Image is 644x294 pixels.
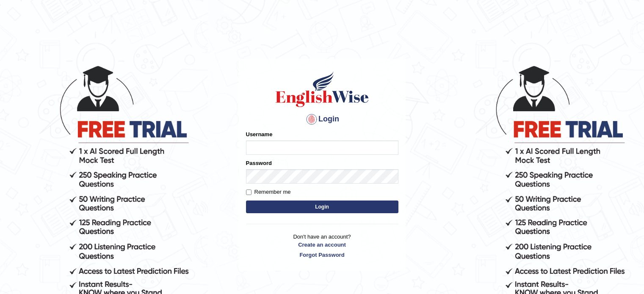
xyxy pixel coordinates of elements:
label: Password [246,159,272,167]
a: Forgot Password [246,251,398,259]
input: Remember me [246,190,252,195]
button: Login [246,201,398,213]
h4: Login [246,113,398,126]
p: Don't have an account? [246,233,398,259]
img: Logo of English Wise sign in for intelligent practice with AI [274,70,370,108]
a: Create an account [246,241,398,249]
label: Remember me [246,188,291,196]
label: Username [246,130,273,138]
